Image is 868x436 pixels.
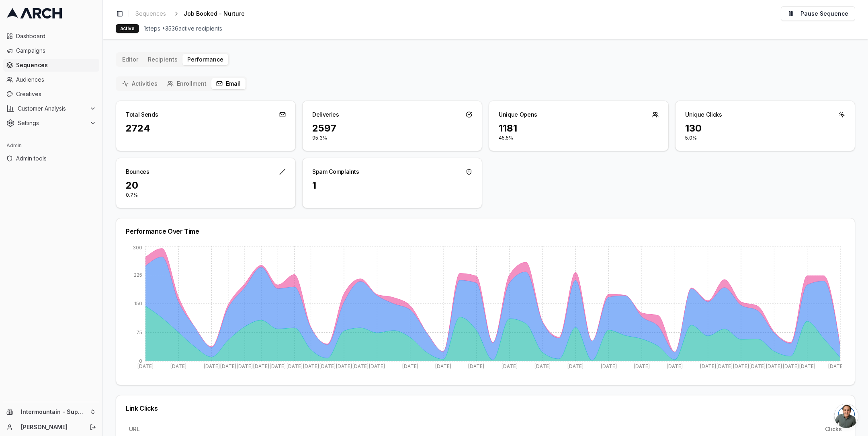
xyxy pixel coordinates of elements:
tspan: [DATE] [828,363,844,369]
tspan: [DATE] [352,363,368,369]
p: 95.3% [312,135,472,141]
button: Settings [3,117,99,130]
tspan: [DATE] [137,363,154,369]
span: Customer Analysis [18,105,86,113]
tspan: [DATE] [204,363,220,369]
a: Admin tools [3,152,99,165]
span: Intermountain - Superior Water & Air [21,408,86,415]
div: Spam Complaints [312,168,359,176]
tspan: [DATE] [601,363,617,369]
div: Bounces [126,168,149,176]
div: Total Sends [126,111,158,119]
tspan: [DATE] [717,363,733,369]
span: Job Booked - Nurture [184,10,245,18]
a: Dashboard [3,30,99,43]
tspan: [DATE] [319,363,336,369]
div: 130 [685,122,845,135]
div: 1 [312,179,472,192]
span: Campaigns [16,47,96,55]
div: Unique Clicks [685,111,722,119]
a: [PERSON_NAME] [21,423,81,431]
tspan: [DATE] [700,363,716,369]
div: 20 [126,179,286,192]
button: Customer Analysis [3,102,99,115]
tspan: [DATE] [799,363,815,369]
a: Sequences [132,8,169,19]
tspan: [DATE] [634,363,650,369]
tspan: [DATE] [502,363,518,369]
tspan: [DATE] [534,363,551,369]
p: 0.7% [126,192,286,198]
tspan: 0 [139,358,142,364]
button: Email [211,78,246,89]
a: Creatives [3,88,99,101]
tspan: [DATE] [749,363,766,369]
div: Unique Opens [499,111,537,119]
div: active [116,24,139,33]
tspan: [DATE] [303,363,319,369]
tspan: [DATE] [237,363,253,369]
div: Deliveries [312,111,339,119]
button: Pause Sequence [781,6,855,21]
tspan: [DATE] [567,363,583,369]
button: Log out [87,422,98,433]
span: 1 steps • 3536 active recipients [144,25,222,33]
button: Editor [117,54,143,65]
div: Open chat [834,404,858,428]
span: Settings [18,119,86,127]
div: Performance Over Time [126,228,845,234]
tspan: [DATE] [667,363,683,369]
tspan: 75 [136,329,142,335]
span: Creatives [16,90,96,98]
tspan: [DATE] [766,363,782,369]
tspan: [DATE] [468,363,484,369]
span: Admin tools [16,154,96,162]
div: Link Clicks [126,405,845,411]
tspan: [DATE] [253,363,269,369]
button: Activities [117,78,162,89]
tspan: 150 [134,300,142,306]
p: 45.5% [499,135,659,141]
div: 2724 [126,122,286,135]
tspan: [DATE] [220,363,236,369]
span: Audiences [16,76,96,84]
span: Sequences [16,61,96,69]
button: Performance [182,54,228,65]
nav: breadcrumb [132,8,258,19]
p: 5.0% [685,135,845,141]
button: Intermountain - Superior Water & Air [3,405,99,418]
tspan: [DATE] [287,363,303,369]
tspan: [DATE] [170,363,186,369]
tspan: [DATE] [369,363,385,369]
button: Recipients [143,54,182,65]
tspan: 225 [134,272,142,278]
tspan: [DATE] [733,363,749,369]
div: 2597 [312,122,472,135]
button: Enrollment [162,78,211,89]
span: Sequences [135,10,166,18]
div: Admin [3,139,99,152]
a: Audiences [3,73,99,86]
tspan: [DATE] [783,363,799,369]
span: Dashboard [16,32,96,40]
tspan: [DATE] [402,363,418,369]
tspan: 300 [133,245,142,251]
a: Sequences [3,59,99,72]
tspan: [DATE] [270,363,286,369]
div: 1181 [499,122,659,135]
tspan: [DATE] [336,363,352,369]
tspan: [DATE] [435,363,451,369]
a: Campaigns [3,44,99,57]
